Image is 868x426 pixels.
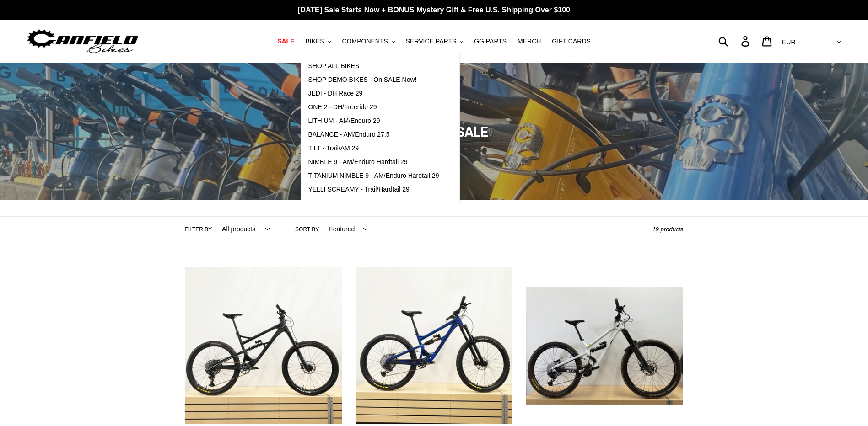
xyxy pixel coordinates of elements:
button: SERVICE PARTS [401,35,468,48]
span: SHOP ALL BIKES [308,62,359,70]
span: BALANCE - AM/Enduro 27.5 [308,131,389,138]
span: YELLI SCREAMY - Trail/Hardtail 29 [308,186,410,193]
span: SALE [277,37,294,45]
span: TITANIUM NIMBLE 9 - AM/Enduro Hardtail 29 [308,172,439,180]
img: Canfield Bikes [25,27,140,56]
span: SHOP DEMO BIKES - On SALE Now! [308,76,416,84]
span: ONE.2 - DH/Freeride 29 [308,103,377,111]
a: MERCH [513,35,545,48]
span: 19 products [652,226,684,233]
span: BIKES [305,37,324,45]
span: LITHIUM - AM/Enduro 29 [308,117,380,125]
span: GG PARTS [474,37,507,45]
span: MERCH [518,37,541,45]
a: JEDI - DH Race 29 [301,87,446,101]
a: ONE.2 - DH/Freeride 29 [301,101,446,114]
a: BALANCE - AM/Enduro 27.5 [301,128,446,142]
a: LITHIUM - AM/Enduro 29 [301,114,446,128]
a: TILT - Trail/AM 29 [301,142,446,155]
span: NIMBLE 9 - AM/Enduro Hardtail 29 [308,158,407,166]
a: GG PARTS [469,35,511,48]
a: TITANIUM NIMBLE 9 - AM/Enduro Hardtail 29 [301,169,446,183]
a: SHOP DEMO BIKES - On SALE Now! [301,73,446,87]
a: SHOP ALL BIKES [301,59,446,73]
button: BIKES [301,35,335,48]
a: NIMBLE 9 - AM/Enduro Hardtail 29 [301,155,446,169]
span: JEDI - DH Race 29 [308,90,362,97]
span: GIFT CARDS [552,37,591,45]
a: YELLI SCREAMY - Trail/Hardtail 29 [301,183,446,197]
input: Search [723,31,747,51]
label: Filter by [185,225,212,234]
button: COMPONENTS [338,35,399,48]
span: SERVICE PARTS [406,37,456,45]
span: TILT - Trail/AM 29 [308,144,359,152]
a: SALE [273,35,299,48]
span: COMPONENTS [342,37,388,45]
a: GIFT CARDS [547,35,595,48]
label: Sort by [295,225,319,234]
